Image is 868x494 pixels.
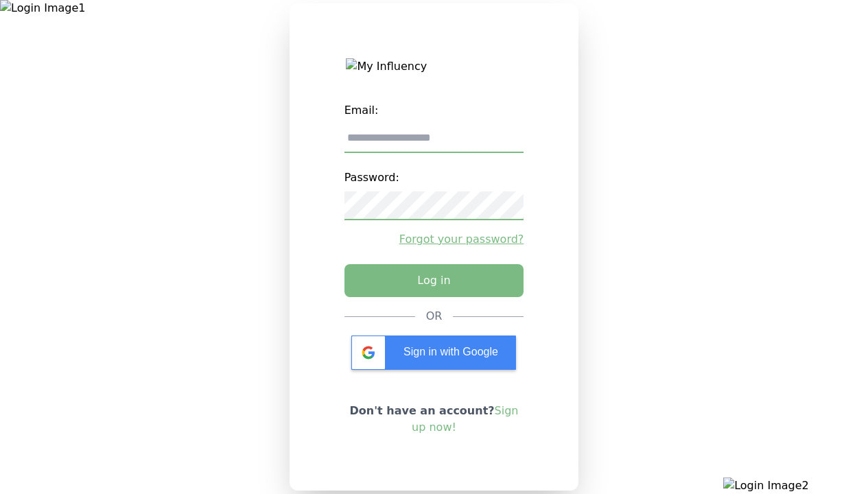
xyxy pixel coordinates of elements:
[344,264,524,297] button: Log in
[344,231,524,248] a: Forgot your password?
[344,97,524,124] label: Email:
[346,58,521,75] img: My Influency
[344,164,524,191] label: Password:
[426,308,443,325] div: OR
[344,403,524,436] p: Don't have an account?
[351,336,516,370] div: Sign in with Google
[723,478,868,494] img: Login Image2
[403,346,498,357] span: Sign in with Google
